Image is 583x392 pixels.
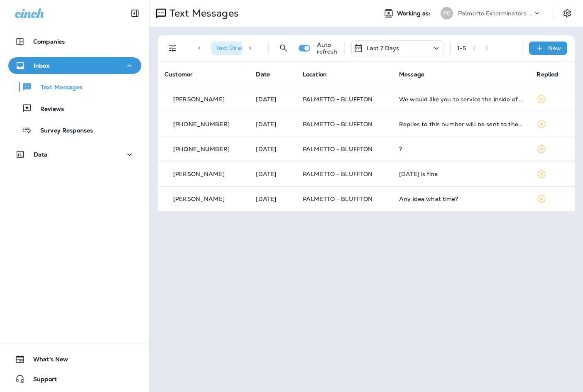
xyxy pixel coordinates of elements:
div: PE [441,7,453,20]
div: We would like you to service the inside of the house while we are there any day between now and t... [399,96,524,103]
span: PALMETTO - BLUFFTON [303,145,373,153]
span: PALMETTO - BLUFFTON [303,96,373,103]
button: Search Messages [275,40,292,56]
div: Friday is fine [399,171,524,177]
p: Sep 10, 2025 10:41 AM [256,196,289,202]
button: Reviews [8,100,141,117]
span: Working as: [397,10,432,17]
span: PALMETTO - BLUFFTON [303,170,373,178]
button: Filters [164,40,181,56]
p: Last 7 Days [367,45,399,51]
span: Text Direction : Incoming [216,44,282,51]
div: ? [399,146,524,152]
span: Message [399,71,424,78]
div: Text Direction:Incoming [211,42,296,55]
button: Collapse Sidebar [123,5,147,22]
p: Sep 10, 2025 05:06 PM [256,171,289,177]
p: Companies [33,38,65,45]
div: Replies to this number will be sent to the customer. You can also choose to call the customer thr... [399,121,524,127]
button: Settings [560,6,575,21]
p: Survey Responses [32,127,93,135]
p: [PERSON_NAME] [173,171,225,177]
p: [PERSON_NAME] [173,196,225,202]
button: Companies [8,33,141,50]
button: Text Messages [8,78,141,96]
p: Inbox [34,62,49,69]
span: Customer [164,71,193,78]
span: PALMETTO - BLUFFTON [303,195,373,203]
div: 1 - 5 [457,45,466,51]
p: Text Messages [32,84,83,92]
button: What's New [8,351,141,367]
p: Sep 11, 2025 01:43 PM [256,146,289,152]
button: Survey Responses [8,121,141,139]
p: [PHONE_NUMBER] [173,121,230,127]
span: What's New [25,356,68,366]
p: Palmetto Exterminators LLC [458,10,533,17]
p: Data [34,151,48,158]
p: Sep 15, 2025 07:39 AM [256,96,289,103]
span: Support [25,376,57,386]
span: Replied [536,71,558,78]
div: Any idea what time? [399,196,524,202]
p: Auto refresh [317,42,338,55]
p: New [548,45,561,51]
p: [PERSON_NAME] [173,96,225,103]
p: [PHONE_NUMBER] [173,146,230,152]
span: Date [256,71,270,78]
span: Location [303,71,327,78]
p: Sep 11, 2025 03:49 PM [256,121,289,127]
button: Support [8,371,141,387]
button: Data [8,146,141,163]
p: Text Messages [166,7,239,20]
button: Inbox [8,57,141,74]
p: Reviews [32,105,64,113]
span: PALMETTO - BLUFFTON [303,120,373,128]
